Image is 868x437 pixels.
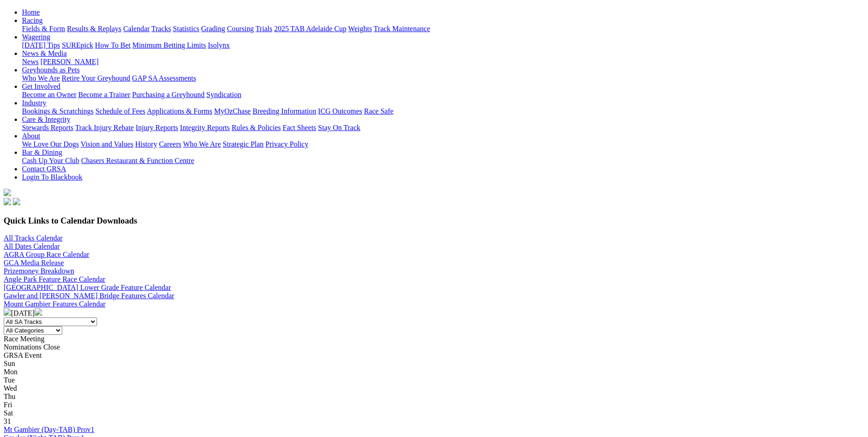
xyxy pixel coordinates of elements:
[318,107,362,115] a: ICG Outcomes
[4,198,11,205] img: facebook.svg
[22,41,60,49] a: [DATE] Tips
[223,140,264,148] a: Strategic Plan
[4,300,106,308] a: Mount Gambier Features Calendar
[40,58,98,66] a: [PERSON_NAME]
[22,41,864,49] div: Wagering
[22,25,65,33] a: Fields & Form
[4,251,89,258] a: AGRA Group Race Calendar
[22,16,43,24] a: Racing
[132,91,205,98] a: Purchasing a Greyhound
[4,393,864,401] div: Thu
[159,140,181,148] a: Careers
[22,115,70,123] a: Care & Integrity
[81,140,133,148] a: Vision and Values
[22,74,864,82] div: Greyhounds as Pets
[22,58,38,66] a: News
[81,157,194,164] a: Chasers Restaurant & Function Centre
[22,165,66,173] a: Contact GRSA
[4,284,171,291] a: [GEOGRAPHIC_DATA] Lower Grade Feature Calendar
[4,426,94,433] a: Mt Gambier (Day-TAB) Prov1
[22,91,864,99] div: Get Involved
[22,107,864,115] div: Industry
[255,25,272,33] a: Trials
[348,25,372,33] a: Weights
[75,124,134,131] a: Track Injury Rebate
[147,107,212,115] a: Applications & Forms
[274,25,346,33] a: 2025 TAB Adelaide Cup
[206,91,241,98] a: Syndication
[22,91,76,98] a: Become an Owner
[227,25,254,33] a: Coursing
[22,124,73,131] a: Stewards Reports
[22,82,60,90] a: Get Involved
[22,8,40,16] a: Home
[22,157,79,164] a: Cash Up Your Club
[95,107,145,115] a: Schedule of Fees
[13,198,20,205] img: twitter.svg
[4,242,60,250] a: All Dates Calendar
[22,173,82,181] a: Login To Blackbook
[132,41,206,49] a: Minimum Betting Limits
[4,417,11,425] span: 31
[151,25,171,33] a: Tracks
[22,49,67,57] a: News & Media
[22,74,60,82] a: Who We Are
[22,140,79,148] a: We Love Our Dogs
[4,401,864,409] div: Fri
[22,132,40,140] a: About
[35,308,42,316] img: chevron-right-pager-white.svg
[4,343,864,351] div: Nominations Close
[4,376,864,384] div: Tue
[4,292,174,300] a: Gawler and [PERSON_NAME] Bridge Features Calendar
[132,74,196,82] a: GAP SA Assessments
[253,107,316,115] a: Breeding Information
[232,124,281,131] a: Rules & Policies
[4,351,864,360] div: GRSA Event
[22,33,50,41] a: Wagering
[208,41,230,49] a: Isolynx
[183,140,221,148] a: Who We Are
[364,107,393,115] a: Race Safe
[4,216,864,226] h3: Quick Links to Calendar Downloads
[22,124,864,132] div: Care & Integrity
[4,259,64,267] a: GCA Media Release
[214,107,251,115] a: MyOzChase
[22,66,80,74] a: Greyhounds as Pets
[78,91,130,98] a: Become a Trainer
[22,140,864,148] div: About
[374,25,430,33] a: Track Maintenance
[283,124,316,131] a: Fact Sheets
[4,234,63,242] a: All Tracks Calendar
[123,25,150,33] a: Calendar
[4,368,864,376] div: Mon
[4,409,864,417] div: Sat
[4,384,864,393] div: Wed
[4,189,11,196] img: logo-grsa-white.png
[4,308,11,316] img: chevron-left-pager-white.svg
[62,74,130,82] a: Retire Your Greyhound
[4,308,864,317] div: [DATE]
[318,124,360,131] a: Stay On Track
[4,360,864,368] div: Sun
[22,148,62,156] a: Bar & Dining
[4,267,74,275] a: Prizemoney Breakdown
[4,335,864,343] div: Race Meeting
[95,41,131,49] a: How To Bet
[201,25,225,33] a: Grading
[180,124,230,131] a: Integrity Reports
[22,25,864,33] div: Racing
[265,140,308,148] a: Privacy Policy
[22,157,864,165] div: Bar & Dining
[135,124,178,131] a: Injury Reports
[67,25,121,33] a: Results & Replays
[135,140,157,148] a: History
[22,58,864,66] div: News & Media
[22,99,46,107] a: Industry
[4,275,105,283] a: Angle Park Feature Race Calendar
[62,41,93,49] a: SUREpick
[173,25,199,33] a: Statistics
[22,107,93,115] a: Bookings & Scratchings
